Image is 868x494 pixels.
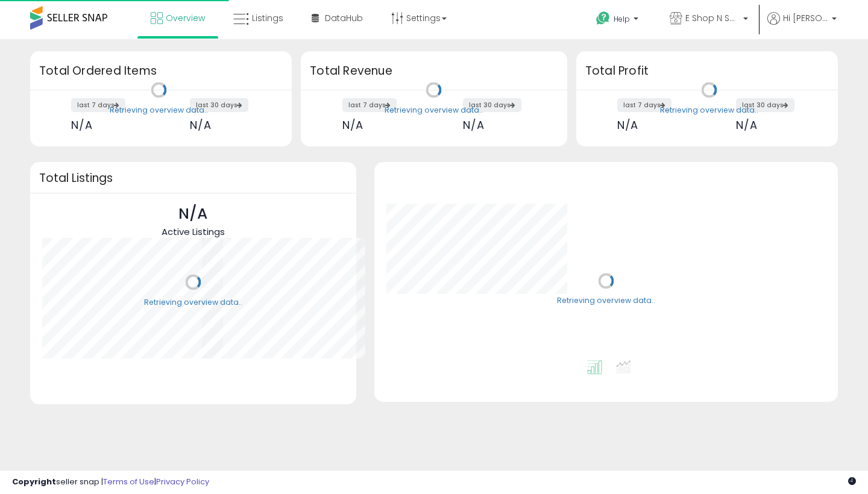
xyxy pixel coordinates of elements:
[12,476,56,487] strong: Copyright
[783,12,828,24] span: Hi [PERSON_NAME]
[12,477,209,488] div: seller snap | |
[156,476,209,487] a: Privacy Policy
[660,105,758,116] div: Retrieving overview data..
[110,105,208,116] div: Retrieving overview data..
[587,2,650,39] a: Help
[557,296,655,307] div: Retrieving overview data..
[144,297,242,308] div: Retrieving overview data..
[166,12,205,24] span: Overview
[596,11,611,26] i: Get Help
[614,14,630,24] span: Help
[325,12,363,24] span: DataHub
[685,12,740,24] span: E Shop N Save
[103,476,154,487] a: Terms of Use
[385,105,483,116] div: Retrieving overview data..
[767,12,837,39] a: Hi [PERSON_NAME]
[252,12,283,24] span: Listings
